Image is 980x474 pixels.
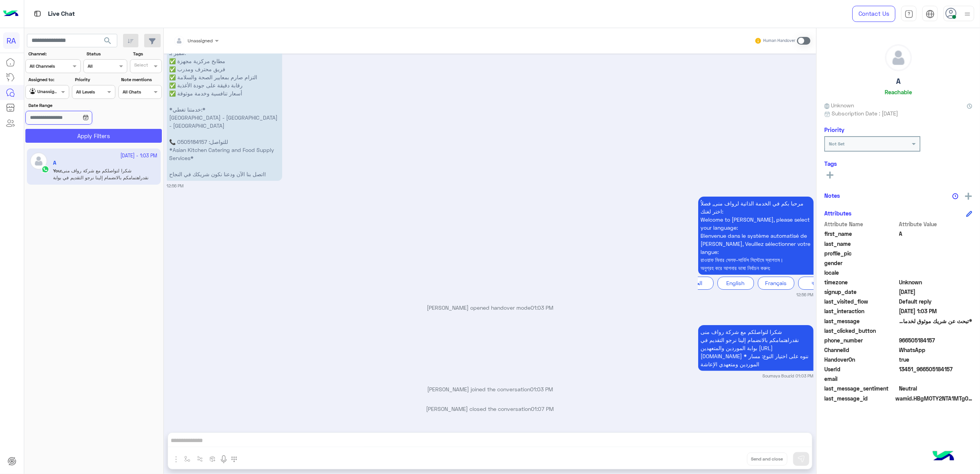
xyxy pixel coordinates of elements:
[797,292,814,298] small: 12:56 PM
[48,9,75,19] p: Live Chat
[965,193,972,200] img: add
[75,76,115,83] label: Priority
[899,220,973,228] span: Attribute Value
[899,384,973,392] span: 0
[899,278,973,286] span: Unknown
[824,327,898,335] span: last_clicked_button
[530,386,553,392] span: 01:03 PM
[899,307,973,315] span: 2025-09-21T10:03:53.446Z
[896,77,900,86] h5: A
[905,10,913,18] img: tab
[899,288,973,296] span: 2025-09-21T09:56:20.998Z
[824,365,898,373] span: UserId
[188,38,213,43] span: Unassigned
[832,109,898,117] span: Subscription Date : [DATE]
[28,76,68,83] label: Assigned to:
[824,259,898,267] span: gender
[899,375,973,383] span: null
[824,317,898,325] span: last_message
[763,38,795,44] small: Human Handover
[899,346,973,354] span: 2
[852,6,895,22] a: Contact Us
[963,9,972,19] img: profile
[798,277,835,289] div: বাংলা
[103,36,112,45] span: search
[133,50,161,57] label: Tags
[3,32,20,49] div: RA
[763,373,814,379] small: Soumaya Bouzid 01:03 PM
[698,325,814,371] p: 21/9/2025, 1:03 PM
[824,355,898,364] span: HandoverOn
[901,6,917,22] a: tab
[824,336,898,344] span: phone_number
[824,160,972,167] h6: Tags
[98,34,117,50] button: search
[824,240,898,248] span: last_name
[926,10,935,18] img: tab
[167,183,184,189] small: 12:56 PM
[28,102,115,109] label: Date Range
[930,443,957,470] img: hulul-logo.png
[87,50,126,57] label: Status
[899,269,973,277] span: null
[824,288,898,296] span: signup_date
[717,277,754,289] div: English
[824,394,894,402] span: last_message_id
[25,129,162,143] button: Apply Filters
[824,101,854,109] span: Unknown
[899,230,973,238] span: A
[531,304,553,311] span: 01:03 PM
[747,452,787,466] button: Send and close
[121,76,161,83] label: Note mentions
[899,297,973,305] span: Default reply
[167,304,814,312] p: [PERSON_NAME] opened handover mode
[824,375,898,383] span: email
[167,385,814,393] p: [PERSON_NAME] joined the conversation
[824,230,898,238] span: first_name
[33,9,42,18] img: tab
[531,406,554,412] span: 01:07 PM
[701,329,809,367] span: شكرا لتواصلكم مع شركة رواف منى نقدراهتمامكم بالانضمام إلينا نرجو التقديم في بوابة الموردين والمتع...
[824,126,844,133] h6: Priority
[758,277,794,289] div: Français
[824,278,898,286] span: timezone
[3,6,18,22] img: Logo
[824,297,898,305] span: last_visited_flow
[28,50,80,57] label: Channel:
[899,336,973,344] span: 966505184157
[899,327,973,335] span: null
[824,346,898,354] span: ChannelId
[698,197,814,275] p: 21/9/2025, 12:56 PM
[824,249,898,257] span: profile_pic
[133,62,148,70] div: Select
[824,192,840,199] h6: Notes
[899,355,973,364] span: true
[167,405,814,413] p: [PERSON_NAME] closed the conversation
[899,317,973,325] span: *تبحث عن شريك موثوق لخدمات الإعاشة والتوريد الغذائي؟* *مطبخ أسيان* يقدم لكم حلولاً متكاملة لتجهيز...
[885,45,912,71] img: defaultAdmin.png
[885,88,912,95] h6: Reachable
[829,141,845,147] b: Not Set
[824,210,852,217] h6: Attributes
[824,220,898,228] span: Attribute Name
[952,193,958,199] img: notes
[824,269,898,277] span: locale
[824,384,898,392] span: last_message_sentiment
[895,394,972,402] span: wamid.HBgMOTY2NTA1MTg0MTU3FQIAEhgUM0E0MjcyOUQ2NzM5QjE5NEZGREUA
[824,307,898,315] span: last_interaction
[899,259,973,267] span: null
[899,365,973,373] span: 13451_966505184157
